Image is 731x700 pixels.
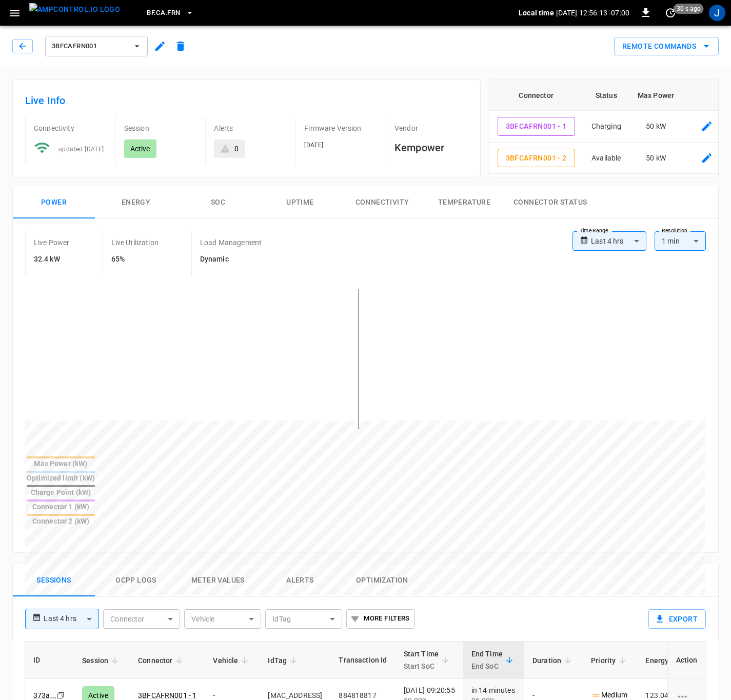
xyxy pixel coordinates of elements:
td: Available [583,143,629,174]
th: ID [25,642,74,679]
div: Start Time [404,648,439,672]
p: Firmware Version [304,123,378,133]
button: Alerts [259,564,341,597]
p: Active [130,144,150,154]
button: 3BFCAFRN001 [45,36,148,56]
h6: Kempower [394,139,468,156]
label: Time Range [580,227,608,235]
button: More Filters [346,609,414,629]
th: Action [667,642,706,679]
button: Uptime [259,186,341,219]
p: Local time [519,8,554,18]
span: updated [DATE] [58,146,104,153]
span: BF.CA.FRN [147,7,180,19]
p: Live Utilization [111,237,159,248]
button: Ocpp logs [95,564,177,597]
span: End TimeEnd SoC [471,648,516,672]
label: Resolution [662,227,687,235]
button: Sessions [13,564,95,597]
span: IdTag [268,654,300,667]
p: [DATE] 12:56:13 -07:00 [556,8,629,18]
button: Connector Status [505,186,595,219]
p: Live Power [34,237,70,248]
div: Last 4 hrs [44,609,99,629]
th: Transaction Id [330,642,395,679]
div: End Time [471,648,503,672]
td: 50 kW [629,143,682,174]
td: Charging [583,111,629,143]
button: Remote Commands [614,37,719,56]
button: Meter Values [177,564,259,597]
button: 3BFCAFRN001 - 2 [498,149,575,168]
button: SOC [177,186,259,219]
span: Vehicle [213,654,251,667]
button: BF.CA.FRN [143,3,197,23]
span: Connector [138,654,186,667]
p: Alerts [214,123,287,133]
p: End SoC [471,660,503,672]
button: Optimization [341,564,423,597]
button: Power [13,186,95,219]
div: remote commands options [614,37,719,56]
button: set refresh interval [662,5,679,21]
th: Connector [489,80,583,111]
div: profile-icon [709,5,725,21]
h6: Dynamic [200,254,262,265]
th: Status [583,80,629,111]
p: Start SoC [404,660,439,672]
p: Load Management [200,237,262,248]
div: 0 [234,144,239,154]
span: Priority [591,654,629,667]
span: Duration [532,654,575,667]
span: Start TimeStart SoC [404,648,452,672]
p: Session [124,123,197,133]
div: Last 4 hrs [591,231,646,251]
button: Connectivity [341,186,423,219]
span: 3BFCAFRN001 [52,41,128,52]
p: Vendor [394,123,468,133]
span: [DATE] [304,142,323,149]
span: Session [82,654,122,667]
button: Energy [95,186,177,219]
span: 30 s ago [674,4,704,14]
span: Energy [645,654,682,667]
div: 1 min [655,231,706,251]
img: ampcontrol.io logo [29,3,120,16]
p: Connectivity [34,123,107,133]
h6: Live Info [25,92,468,109]
th: Max Power [629,80,682,111]
button: Export [648,609,706,629]
h6: 65% [111,254,159,265]
h6: 32.4 kW [34,254,70,265]
button: 3BFCAFRN001 - 1 [498,117,575,136]
td: 50 kW [629,111,682,143]
button: Temperature [423,186,505,219]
